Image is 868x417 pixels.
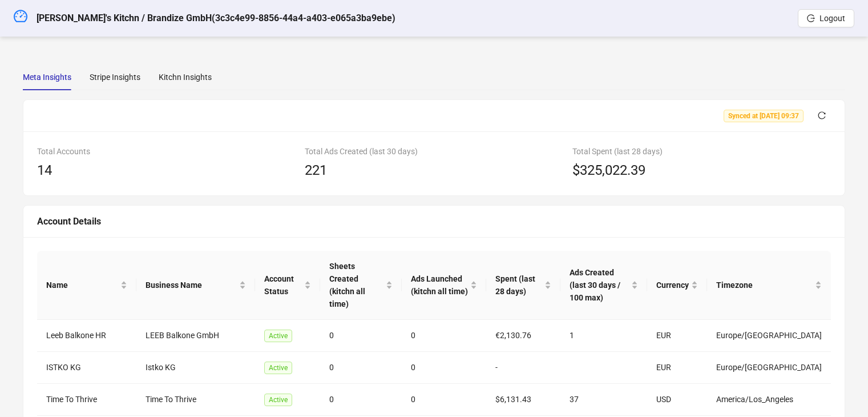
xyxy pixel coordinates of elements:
div: Kitchn Insights [159,71,212,83]
td: 0 [402,320,487,352]
td: 0 [320,320,402,352]
td: LEEB Balkone GmbH [136,320,255,352]
span: Business Name [146,279,237,291]
td: EUR [647,352,707,384]
td: - [486,352,560,384]
span: Currency [656,279,689,291]
td: Time To Thrive [136,384,255,416]
div: Stripe Insights [90,71,140,83]
th: Currency [647,251,707,320]
span: Timezone [716,279,813,291]
span: Account Status [264,272,301,298]
td: Europe/[GEOGRAPHIC_DATA] [707,352,831,384]
th: Ads Created (last 30 days / 100 max) [560,251,647,320]
td: Istko KG [136,352,255,384]
span: 221 [305,162,327,178]
td: 0 [402,352,487,384]
td: 0 [320,352,402,384]
td: Time To Thrive [37,384,136,416]
div: Total Accounts [37,145,296,158]
button: Logout [798,9,854,27]
td: $6,131.43 [486,384,560,416]
span: 14 [37,162,52,178]
th: Timezone [707,251,831,320]
th: Ads Launched (kitchn all time) [402,251,487,320]
td: 1 [560,320,647,352]
td: 0 [320,384,402,416]
td: 0 [402,384,487,416]
span: Ads Launched (kitchn all time) [411,272,469,298]
td: 37 [560,384,647,416]
div: Total Spent (last 28 days) [572,145,831,158]
div: Account Details [37,214,831,228]
span: Sheets Created (kitchn all time) [329,260,383,310]
td: ISTKO KG [37,352,136,384]
h5: [PERSON_NAME]'s Kitchn / Brandize GmbH ( 3c3c4e99-8856-44a4-a403-e065a3ba9ebe ) [37,11,395,25]
td: America/Los_Angeles [707,384,831,416]
td: Europe/[GEOGRAPHIC_DATA] [707,320,831,352]
td: EUR [647,320,707,352]
span: Spent (last 28 days) [495,272,542,298]
span: Synced at [DATE] 09:37 [724,110,804,122]
span: Logout [819,14,845,23]
td: USD [647,384,707,416]
span: logout [807,14,815,22]
span: reload [818,111,826,119]
th: Account Status [255,251,320,320]
span: Active [264,362,292,374]
div: Meta Insights [23,71,71,83]
td: €2,130.76 [486,320,560,352]
th: Name [37,251,136,320]
th: Spent (last 28 days) [486,251,560,320]
span: dashboard [14,9,27,23]
td: Leeb Balkone HR [37,320,136,352]
span: Active [264,330,292,342]
span: $325,022.39 [572,160,645,182]
th: Business Name [136,251,255,320]
div: Total Ads Created (last 30 days) [305,145,563,158]
span: Ads Created (last 30 days / 100 max) [570,266,629,304]
span: Active [264,394,292,406]
span: Name [46,279,118,291]
th: Sheets Created (kitchn all time) [320,251,402,320]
